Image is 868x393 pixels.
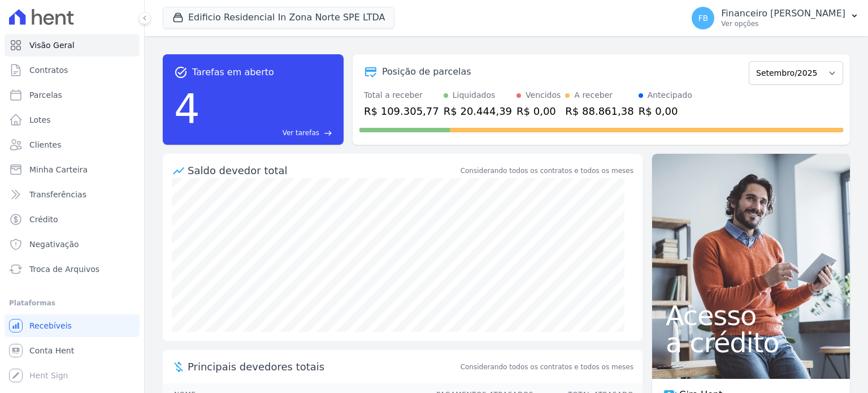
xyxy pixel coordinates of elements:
a: Parcelas [5,84,140,106]
span: Clientes [29,139,61,150]
div: Saldo devedor total [188,163,458,178]
span: Recebíveis [29,320,72,331]
span: Conta Hent [29,345,74,356]
a: Troca de Arquivos [5,258,140,280]
div: R$ 109.305,77 [364,103,439,119]
p: Financeiro [PERSON_NAME] [721,8,845,19]
a: Conta Hent [5,339,140,362]
a: Lotes [5,109,140,131]
span: Tarefas em aberto [192,66,274,79]
span: Transferências [29,189,86,200]
div: Considerando todos os contratos e todos os meses [461,166,633,176]
div: Total a receber [364,89,439,101]
div: Vencidos [526,89,561,101]
span: Troca de Arquivos [29,264,99,275]
div: R$ 0,00 [517,103,561,119]
div: Liquidados [453,89,496,101]
span: task_alt [174,66,188,79]
button: Edificio Residencial In Zona Norte SPE LTDA [163,7,394,28]
span: Acesso [666,302,836,329]
span: Minha Carteira [29,164,88,175]
span: Principais devedores totais [188,359,458,374]
span: Parcelas [29,89,62,101]
span: Lotes [29,114,51,126]
div: A receber [574,89,613,101]
span: Considerando todos os contratos e todos os meses [461,362,633,372]
span: east [324,129,332,137]
p: Ver opções [721,19,845,28]
span: Negativação [29,239,79,250]
div: Posição de parcelas [382,65,471,79]
span: Contratos [29,64,68,76]
a: Transferências [5,183,140,206]
div: R$ 0,00 [639,103,692,119]
span: Crédito [29,214,58,225]
a: Visão Geral [5,34,140,57]
a: Ver tarefas east [205,128,332,138]
span: Ver tarefas [283,128,319,138]
a: Contratos [5,59,140,81]
a: Clientes [5,133,140,156]
div: R$ 20.444,39 [444,103,512,119]
span: FB [698,14,708,22]
div: R$ 88.861,38 [565,103,633,119]
div: Antecipado [648,89,692,101]
button: FB Financeiro [PERSON_NAME] Ver opções [683,2,868,34]
div: Plataformas [9,296,135,310]
a: Recebíveis [5,314,140,337]
span: Visão Geral [29,40,75,51]
a: Crédito [5,208,140,231]
span: a crédito [666,329,836,356]
a: Minha Carteira [5,158,140,181]
div: 4 [174,79,200,138]
a: Negativação [5,233,140,256]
